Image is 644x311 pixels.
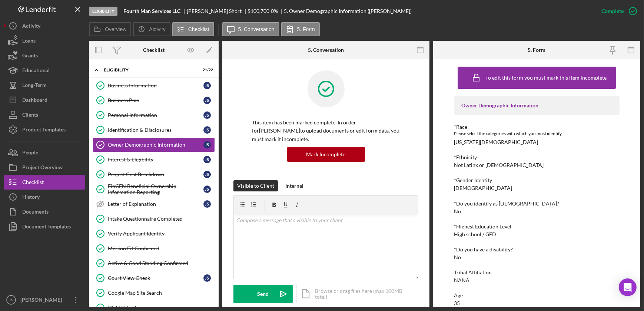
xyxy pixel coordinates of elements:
a: Court View CheckJS [93,271,215,285]
button: Mark Incomplete [287,147,365,162]
div: Documents [22,204,49,221]
div: Dashboard [22,93,47,109]
div: J S [203,97,211,104]
div: [PERSON_NAME] [19,292,67,309]
div: 0 % [271,8,278,14]
b: Fourth Man Services LLC [123,8,180,14]
div: Checklist [22,175,44,191]
a: Grants [4,48,85,63]
a: Mission Fit Confirmed [93,241,215,256]
div: Tribal Affiliation [454,270,620,275]
div: Business Information [108,83,203,88]
div: [PERSON_NAME] Short [187,8,248,14]
div: Complete [601,4,624,19]
button: Clients [4,107,85,122]
a: Long-Term [4,78,85,93]
div: Business Plan [108,97,203,103]
div: Please select the categories with which you most identify. [454,130,620,137]
div: No [454,254,461,260]
div: [US_STATE][DEMOGRAPHIC_DATA] [454,139,538,145]
div: Product Templates [22,122,66,139]
a: Google Map Site Search [93,285,215,300]
label: Overview [105,26,126,32]
div: Project Cost Breakdown [108,171,203,177]
button: Checklist [4,175,85,190]
a: FinCEN Beneficial Ownership Information ReportingJS [93,182,215,197]
div: J S [203,126,211,134]
button: History [4,190,85,204]
button: Product Templates [4,122,85,137]
div: Owner Demographic Information [108,142,203,148]
div: Mark Incomplete [306,147,346,162]
div: Activity [22,19,40,35]
button: Educational [4,63,85,78]
div: Court View Check [108,275,203,281]
button: Dashboard [4,93,85,107]
div: History [22,190,40,206]
button: Project Overview [4,160,85,175]
div: *Highest Education Level [454,224,620,230]
div: Clients [22,107,38,124]
button: JN[PERSON_NAME] [4,292,85,307]
div: Owner Demographic Information [461,103,612,108]
a: Loans [4,33,85,48]
button: Documents [4,204,85,219]
div: OFAC Check [108,305,215,311]
span: $100,700 [248,8,270,14]
div: Loans [22,33,36,50]
div: 35 [454,300,460,306]
div: Personal Information [108,112,203,118]
div: People [22,145,38,162]
div: *Gender Identity [454,177,620,183]
div: Internal [285,180,303,191]
div: Verify Applicant Identity [108,231,215,237]
div: J S [203,274,211,282]
a: Intake Questionnaire Completed [93,211,215,226]
div: *Ethnicity [454,154,620,160]
div: Age [454,292,620,298]
a: Letter of ExplanationJS [93,197,215,211]
div: Visible to Client [237,180,274,191]
div: [DEMOGRAPHIC_DATA] [454,185,512,191]
div: J S [203,111,211,119]
button: Activity [133,22,170,36]
a: Identification & DisclosuresJS [93,123,215,137]
label: 5. Conversation [238,26,275,32]
div: J S [203,171,211,178]
label: Checklist [188,26,209,32]
button: People [4,145,85,160]
div: Eligibility [89,7,117,16]
div: *Race [454,124,620,130]
div: Document Templates [22,219,71,236]
div: Checklist [143,47,165,53]
button: Visible to Client [233,180,278,191]
div: To edit this form you must mark this item incomplete [485,75,607,81]
div: Open Intercom Messenger [619,278,637,296]
div: *Do you identify as [DEMOGRAPHIC_DATA]? [454,201,620,207]
a: Business PlanJS [93,93,215,108]
div: J S [203,82,211,89]
a: Interest & EligibilityJS [93,152,215,167]
div: Project Overview [22,160,63,177]
label: 5. Form [297,26,315,32]
button: Overview [89,22,131,36]
p: This item has been marked complete. In order for [PERSON_NAME] to upload documents or edit form d... [252,118,400,143]
a: Business InformationJS [93,78,215,93]
div: No [454,208,461,214]
button: Document Templates [4,219,85,234]
div: Intake Questionnaire Completed [108,216,215,222]
a: Active & Good Standing Confirmed [93,256,215,271]
div: 21 / 22 [200,68,213,72]
a: Project Cost BreakdownJS [93,167,215,182]
div: Long-Term [22,78,47,94]
a: Verify Applicant Identity [93,226,215,241]
button: 5. Form [281,22,320,36]
button: Send [233,285,293,303]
